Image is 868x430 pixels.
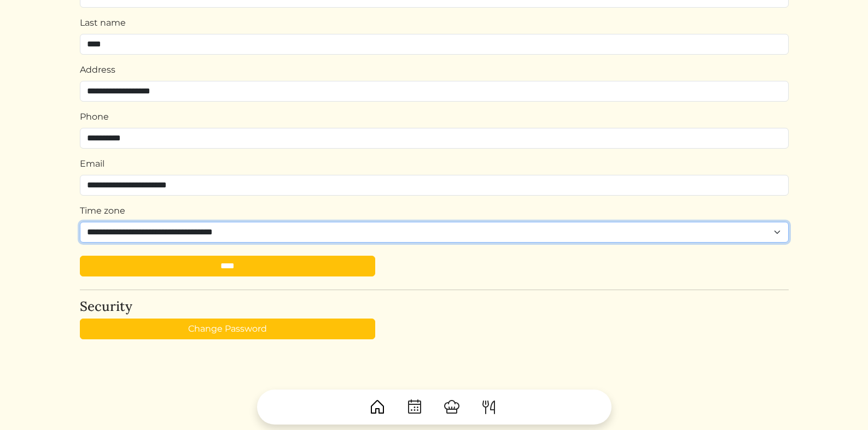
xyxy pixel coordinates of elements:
h4: Security [80,299,789,315]
label: Address [80,63,115,76]
img: CalendarDots-5bcf9d9080389f2a281d69619e1c85352834be518fbc73d9501aef674afc0d57.svg [406,398,423,416]
img: House-9bf13187bcbb5817f509fe5e7408150f90897510c4275e13d0d5fca38e0b5951.svg [369,398,386,416]
img: ForkKnife-55491504ffdb50bab0c1e09e7649658475375261d09fd45db06cec23bce548bf.svg [480,398,498,416]
label: Phone [80,110,109,123]
label: Time zone [80,204,125,217]
a: Change Password [80,319,375,339]
img: ChefHat-a374fb509e4f37eb0702ca99f5f64f3b6956810f32a249b33092029f8484b388.svg [443,398,461,416]
label: Last name [80,16,126,30]
label: Email [80,157,104,170]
